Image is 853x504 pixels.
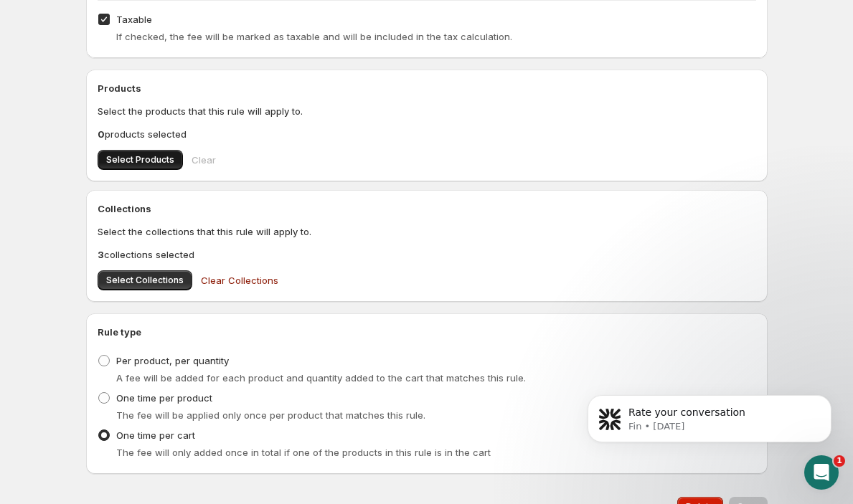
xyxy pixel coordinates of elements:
button: Select Collections [98,270,192,290]
p: Select the collections that this rule will apply to. [98,224,756,239]
span: The fee will be applied only once per product that matches this rule. [116,409,425,421]
span: 1 [834,455,845,467]
span: Clear Collections [201,273,278,287]
span: Select Collections [106,275,184,286]
p: Select the products that this rule will apply to. [98,104,756,118]
span: Per product, per quantity [116,355,229,366]
b: 0 [98,128,105,140]
b: 3 [98,249,104,260]
p: collections selected [98,247,756,262]
iframe: Intercom live chat [804,455,839,490]
span: A fee will be added for each product and quantity added to the cart that matches this rule. [116,372,526,384]
span: One time per cart [116,429,195,441]
iframe: Intercom notifications message [566,365,853,465]
h2: Collections [98,201,756,216]
h2: Products [98,81,756,95]
p: products selected [98,127,756,141]
span: One time per product [116,392,212,404]
span: The fee will only added once in total if one of the products in this rule is in the cart [116,447,491,458]
button: Clear Collections [192,266,287,295]
h2: Rule type [98,325,756,339]
button: Select Products [98,150,183,170]
span: Select Products [106,154,174,166]
span: Taxable [116,14,152,25]
span: If checked, the fee will be marked as taxable and will be included in the tax calculation. [116,31,512,42]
